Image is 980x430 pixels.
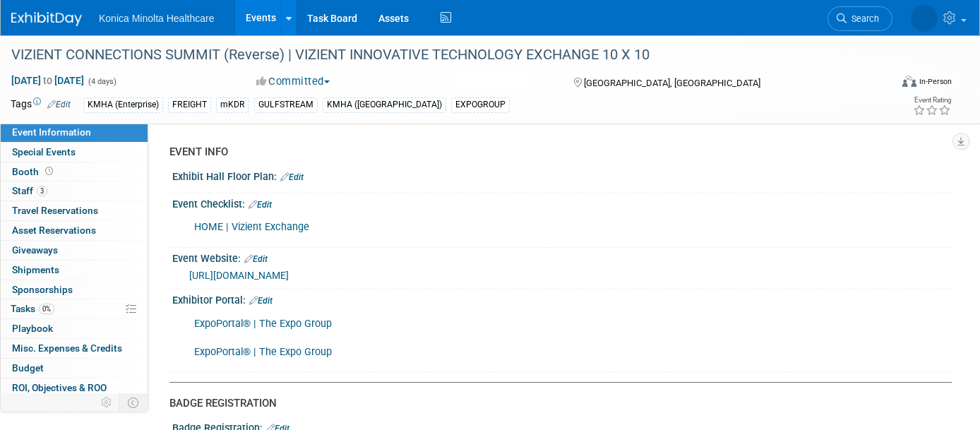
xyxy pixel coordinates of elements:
div: Event Checklist: [172,193,952,212]
a: Edit [244,254,268,264]
span: Travel Reservations [12,205,98,216]
span: Staff [12,185,47,196]
span: Booth [12,166,56,177]
div: mKDR [216,97,249,112]
span: 0% [39,304,54,314]
a: Edit [47,100,71,109]
a: Edit [249,296,273,306]
a: Asset Reservations [1,221,148,240]
div: EVENT INFO [169,145,941,160]
a: Budget [1,359,148,378]
a: Staff3 [1,181,148,201]
a: Event Information [1,123,148,142]
div: Event Website: [172,248,952,266]
div: BADGE REGISTRATION [169,396,941,411]
a: HOME | Vizient Exchange [194,221,309,233]
a: ROI, Objectives & ROO [1,378,148,398]
a: ExpoPortal® | The Expo Group [194,346,332,358]
a: ExpoPortal® | The Expo Group [194,318,332,330]
span: Playbook [12,323,53,334]
div: Exhibit Hall Floor Plan: [172,166,952,184]
span: ROI, Objectives & ROO [12,382,107,393]
span: Shipments [12,264,59,275]
a: Booth [1,162,148,181]
span: Konica Minolta Healthcare [99,13,214,24]
span: Event Information [12,126,91,138]
div: Exhibitor Portal: [172,289,952,308]
a: Shipments [1,261,148,280]
span: 3 [37,186,47,196]
a: Playbook [1,319,148,338]
a: Travel Reservations [1,201,148,220]
td: Personalize Event Tab Strip [95,393,119,412]
a: Giveaways [1,241,148,260]
span: Misc. Expenses & Credits [12,342,122,354]
span: Tasks [11,303,54,314]
div: Event Rating [913,97,951,104]
span: Search [772,13,805,24]
div: GULFSTREAM [254,97,318,112]
div: FREIGHT [168,97,211,112]
a: Special Events [1,143,148,162]
span: Budget [12,362,44,374]
span: (4 days) [87,77,116,86]
a: Edit [280,172,304,182]
div: EXPOGROUP [451,97,510,112]
a: Misc. Expenses & Credits [1,339,148,358]
a: Edit [249,200,272,210]
span: [GEOGRAPHIC_DATA], [GEOGRAPHIC_DATA] [584,78,760,88]
div: Event Format [813,73,952,95]
span: Sponsorships [12,284,73,295]
img: Annette O'Mahoney [837,8,938,23]
td: Tags [11,97,71,113]
a: Tasks0% [1,299,148,318]
a: Search [753,6,818,31]
div: In-Person [919,76,952,87]
span: [DATE] [DATE] [11,74,85,87]
span: Special Events [12,146,76,157]
div: KMHA ([GEOGRAPHIC_DATA]) [323,97,446,112]
td: Toggle Event Tabs [119,393,148,412]
span: Asset Reservations [12,225,96,236]
a: [URL][DOMAIN_NAME] [189,270,289,281]
img: ExhibitDay [11,12,82,26]
span: Giveaways [12,244,58,256]
span: Booth not reserved yet [42,166,56,177]
span: to [41,75,54,86]
div: VIZIENT CONNECTIONS SUMMIT (Reverse) | VIZIENT INNOVATIVE TECHNOLOGY EXCHANGE 10 X 10 [6,42,871,68]
img: Format-Inperson.png [902,76,916,87]
div: KMHA (Enterprise) [83,97,163,112]
button: Committed [251,74,335,89]
a: Sponsorships [1,280,148,299]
